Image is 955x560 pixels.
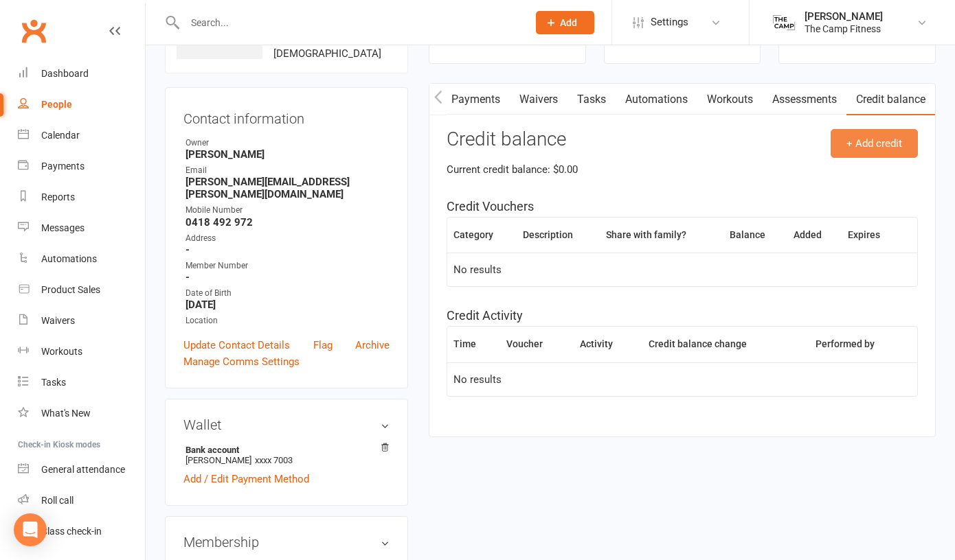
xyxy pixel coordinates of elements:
[787,218,842,253] th: Added
[41,315,75,326] div: Waivers
[600,218,723,253] th: Share with family?
[41,377,66,388] div: Tasks
[41,526,102,537] div: Class check-in
[181,13,518,32] input: Search...
[442,84,510,115] a: Payments
[41,161,85,172] div: Payments
[18,182,145,213] a: Reports
[447,129,918,150] h3: Credit balance
[723,218,787,253] th: Balance
[183,106,390,126] h3: Contact information
[18,398,145,429] a: What's New
[809,327,917,362] th: Performed by
[846,84,935,115] a: Credit balance
[186,445,383,455] strong: Bank account
[536,11,594,34] button: Add
[186,232,390,245] div: Address
[41,284,100,295] div: Product Sales
[510,84,568,115] a: Waivers
[183,417,390,432] h3: Wallet
[186,259,390,272] div: Member Number
[41,222,85,233] div: Messages
[447,218,517,253] th: Category
[183,443,390,467] li: [PERSON_NAME]
[41,99,72,110] div: People
[500,327,574,362] th: Voucher
[805,10,883,23] div: [PERSON_NAME]
[14,513,47,546] div: Open Intercom Messenger
[842,218,901,253] th: Expires
[447,306,918,326] h5: Credit Activity
[41,130,80,141] div: Calendar
[642,327,809,362] th: Credit balance change
[697,84,763,115] a: Workouts
[517,218,600,253] th: Description
[447,327,500,362] th: Time
[41,253,97,264] div: Automations
[186,299,390,311] strong: [DATE]
[770,9,798,36] img: thumb_image1683532698.png
[183,471,309,487] a: Add / Edit Payment Method
[41,346,82,357] div: Workouts
[18,58,145,89] a: Dashboard
[186,204,390,217] div: Mobile Number
[568,84,616,115] a: Tasks
[186,244,390,256] strong: -
[18,213,145,244] a: Messages
[447,362,917,397] td: No results
[447,253,917,287] td: No results
[18,89,145,120] a: People
[186,148,390,161] strong: [PERSON_NAME]
[183,353,300,370] a: Manage Comms Settings
[41,191,75,202] div: Reports
[18,485,145,516] a: Roll call
[18,516,145,547] a: Class kiosk mode
[183,535,390,550] h3: Membership
[18,454,145,485] a: General attendance kiosk mode
[616,84,697,115] a: Automations
[16,14,51,48] a: Clubworx
[41,495,74,506] div: Roll call
[186,137,390,150] div: Owner
[186,164,390,177] div: Email
[18,336,145,367] a: Workouts
[574,327,642,362] th: Activity
[186,271,390,283] strong: -
[186,314,390,327] div: Location
[18,244,145,275] a: Automations
[651,7,688,38] span: Settings
[183,337,290,353] a: Update Contact Details
[186,176,390,200] strong: [PERSON_NAME][EMAIL_ADDRESS][PERSON_NAME][DOMAIN_NAME]
[447,161,918,178] div: Current credit balance: $0.00
[18,367,145,398] a: Tasks
[805,23,883,35] div: The Camp Fitness
[186,287,390,300] div: Date of Birth
[41,464,125,475] div: General attendance
[447,197,918,217] h5: Credit Vouchers
[18,120,145,151] a: Calendar
[18,305,145,336] a: Waivers
[186,216,390,229] strong: 0418 492 972
[41,68,89,79] div: Dashboard
[255,455,293,465] span: xxxx 7003
[18,151,145,182] a: Payments
[313,337,333,353] a: Flag
[560,17,577,28] span: Add
[273,47,381,60] span: [DEMOGRAPHIC_DATA]
[763,84,846,115] a: Assessments
[41,408,91,419] div: What's New
[831,129,918,158] button: + Add credit
[18,275,145,305] a: Product Sales
[355,337,390,353] a: Archive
